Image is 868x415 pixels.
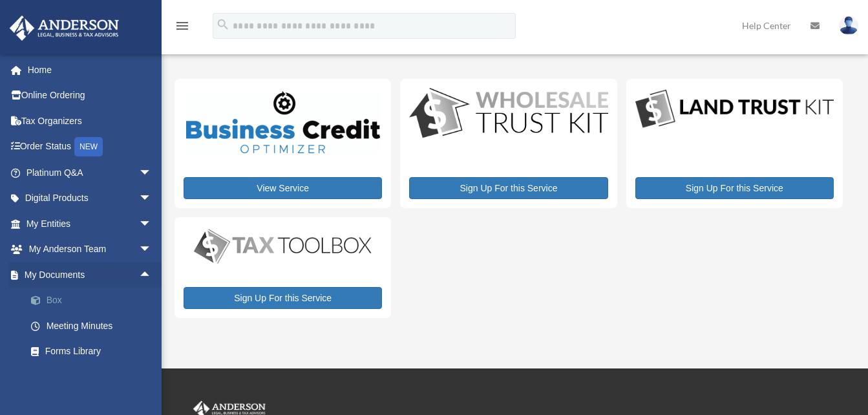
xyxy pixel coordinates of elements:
[184,226,382,266] img: taxtoolbox_new-1.webp
[9,57,171,83] a: Home
[9,83,171,109] a: Online Ordering
[216,17,230,32] i: search
[18,339,171,365] a: Forms Library
[839,16,858,35] img: User Pic
[139,211,165,237] span: arrow_drop_down
[139,237,165,263] span: arrow_drop_down
[175,23,190,34] a: menu
[9,134,171,160] a: Order StatusNEW
[9,262,171,288] a: My Documentsarrow_drop_up
[9,237,171,262] a: My Anderson Teamarrow_drop_down
[9,211,171,237] a: My Entitiesarrow_drop_down
[9,186,165,211] a: Digital Productsarrow_drop_down
[74,137,103,156] div: NEW
[9,160,171,186] a: Platinum Q&Aarrow_drop_down
[139,186,165,212] span: arrow_drop_down
[184,287,382,309] a: Sign Up For this Service
[18,364,171,390] a: Notarize
[9,108,171,134] a: Tax Organizers
[635,88,834,131] img: LandTrust_lgo-1.jpg
[18,313,171,339] a: Meeting Minutes
[139,262,165,288] span: arrow_drop_up
[184,177,382,199] a: View Service
[18,288,171,314] a: Box
[409,177,608,199] a: Sign Up For this Service
[139,160,165,186] span: arrow_drop_down
[409,88,608,140] img: WS-Trust-Kit-lgo-1.jpg
[6,16,123,41] img: Anderson Advisors Platinum Portal
[175,18,190,34] i: menu
[635,177,834,199] a: Sign Up For this Service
